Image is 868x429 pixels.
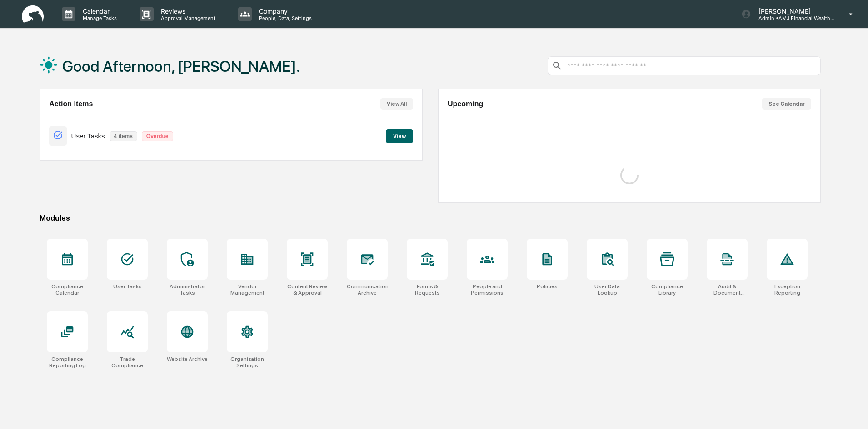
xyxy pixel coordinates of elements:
[707,283,748,296] div: Audit & Document Logs
[252,7,316,15] p: Company
[107,356,148,369] div: Trade Compliance
[448,100,483,108] h2: Upcoming
[47,356,88,369] div: Compliance Reporting Log
[751,15,836,21] p: Admin • AMJ Financial Wealth Management
[40,214,821,222] div: Modules
[154,15,220,21] p: Approval Management
[287,283,328,296] div: Content Review & Approval
[407,283,448,296] div: Forms & Requests
[142,131,173,141] p: Overdue
[113,283,142,290] div: User Tasks
[62,57,300,75] h1: Good Afternoon, [PERSON_NAME].
[75,7,121,15] p: Calendar
[647,283,688,296] div: Compliance Library
[227,356,268,369] div: Organization Settings
[537,283,558,290] div: Policies
[767,283,808,296] div: Exception Reporting
[347,283,388,296] div: Communications Archive
[227,283,268,296] div: Vendor Management
[71,132,105,140] p: User Tasks
[49,100,93,108] h2: Action Items
[587,283,628,296] div: User Data Lookup
[467,283,508,296] div: People and Permissions
[110,131,137,141] p: 4 items
[386,131,413,140] a: View
[154,7,220,15] p: Reviews
[252,15,316,21] p: People, Data, Settings
[22,5,44,23] img: logo
[751,7,836,15] p: [PERSON_NAME]
[167,283,208,296] div: Administrator Tasks
[167,356,208,362] div: Website Archive
[762,98,811,110] button: See Calendar
[380,98,413,110] button: View All
[47,283,88,296] div: Compliance Calendar
[75,15,121,21] p: Manage Tasks
[386,129,413,143] button: View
